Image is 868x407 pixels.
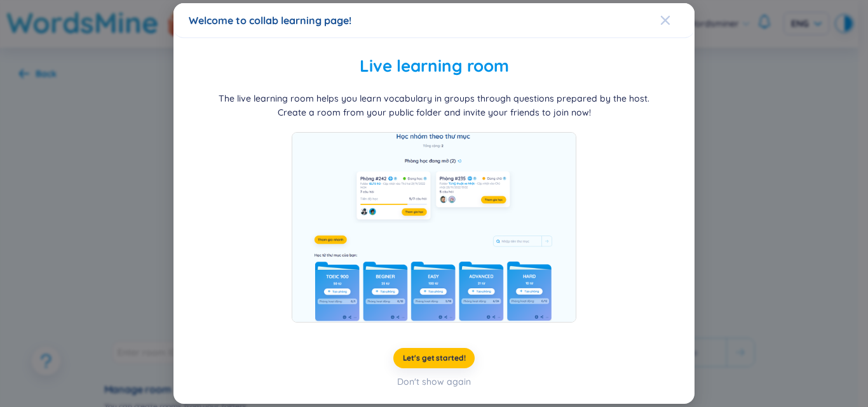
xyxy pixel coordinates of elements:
div: Welcome to collab learning page! [189,13,679,27]
h2: Live learning room [189,53,679,79]
div: Don't show again [397,375,471,389]
div: The live learning room helps you learn vocabulary in groups through questions prepared by the hos... [219,91,649,119]
span: Let's get started! [403,353,466,363]
button: Let's get started! [393,348,475,368]
button: Close [660,3,695,37]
